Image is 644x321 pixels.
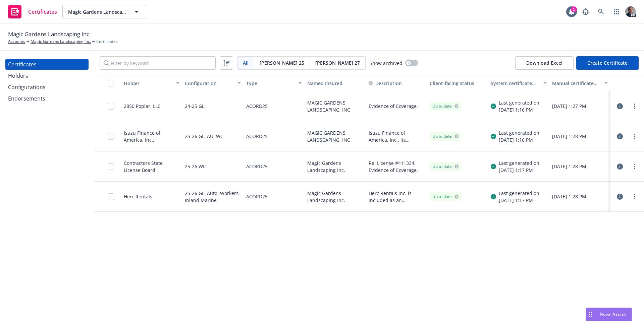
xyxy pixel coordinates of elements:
[185,186,240,207] div: 25-26 GL, Auto, Workers, Inland Marine
[305,91,366,121] div: MAGIC GARDENS LANDSCAPING, INC
[108,103,114,110] input: Toggle Row Selected
[586,308,632,321] button: Nova Assist
[427,75,488,91] button: Client-facing status
[499,167,539,174] div: [DATE] 1:17 PM
[432,194,459,200] div: Up to date
[552,193,608,200] div: [DATE] 1:28 PM
[369,159,424,174] button: Re: License #411334. Evidence of Coverage.
[5,93,89,104] a: Endorsements
[5,82,89,92] a: Configurations
[305,75,366,91] button: Named Insured
[62,5,146,18] button: Magic Gardens Landscaping Inc.
[8,93,45,104] div: Endorsements
[432,164,459,170] div: Up to date
[185,125,223,147] div: 25-26 GL, AU, WC
[370,60,402,67] span: Show archived
[246,95,268,117] div: ACORD25
[5,59,89,70] a: Certificates
[432,133,459,139] div: Up to date
[124,159,179,174] div: Contractors State License Board
[108,163,114,170] input: Toggle Row Selected
[307,80,363,87] div: Named Insured
[369,190,424,204] button: Herc Rentals Inc. is included as an additional insured as required by a written contract with res...
[571,6,577,12] div: 1
[31,39,91,45] a: Magic Gardens Landscaping Inc.
[8,30,91,39] span: Magic Gardens Landscaping Inc.
[108,193,114,200] input: Toggle Row Selected
[124,80,172,87] div: Holder
[631,102,639,110] a: more
[8,39,25,45] a: Accounts
[96,39,118,45] span: Certificates
[185,80,233,87] div: Configuration
[625,6,636,17] img: photo
[369,129,424,143] button: Isuzu Finance of America, Inc., its successors and assigns are included as additional insured and...
[499,129,539,136] div: Last generated on
[631,132,639,140] a: more
[185,155,206,177] div: 25-26 WC
[488,75,549,91] button: System certificate last generated
[491,80,539,87] div: System certificate last generated
[243,59,249,66] span: All
[552,163,608,170] div: [DATE] 1:28 PM
[28,9,57,14] span: Certificates
[5,70,89,81] a: Holders
[432,103,459,109] div: Up to date
[552,80,600,87] div: Manual certificate last generated
[305,121,366,151] div: MAGIC GARDENS LANDSCAPING, INC
[515,56,574,70] button: Download Excel
[244,75,305,91] button: Type
[369,103,418,110] button: Evidence of Coverage.
[631,163,639,171] a: more
[610,5,623,18] a: Switch app
[552,133,608,140] div: [DATE] 1:28 PM
[68,8,126,15] span: Magic Gardens Landscaping Inc.
[124,193,152,200] div: Herc Rentals
[124,129,179,143] div: Isuzu Finance of America, Inc.,
[8,70,28,81] div: Holders
[246,155,268,177] div: ACORD25
[121,75,182,91] button: Holder
[549,75,610,91] button: Manual certificate last generated
[315,59,360,66] span: [PERSON_NAME] 27
[246,186,268,207] div: ACORD25
[499,159,539,167] div: Last generated on
[499,136,539,143] div: [DATE] 1:16 PM
[246,125,268,147] div: ACORD25
[108,133,114,140] input: Toggle Row Selected
[499,197,539,204] div: [DATE] 1:17 PM
[579,5,592,18] a: Report a Bug
[305,151,366,182] div: Magic Gardens Landscaping Inc.
[499,99,539,106] div: Last generated on
[5,2,60,21] a: Certificates
[108,80,114,86] input: Select all
[8,82,46,92] div: Configurations
[594,5,608,18] a: Search
[8,59,37,70] div: Certificates
[182,75,243,91] button: Configuration
[499,190,539,197] div: Last generated on
[552,103,608,110] div: [DATE] 1:27 PM
[369,80,402,87] button: Description
[185,95,204,117] div: 24-25 GL
[246,80,294,87] div: Type
[100,56,216,70] input: Filter by keyword
[305,182,366,212] div: Magic Gardens Landscaping Inc.
[600,311,626,317] span: Nova Assist
[499,106,539,113] div: [DATE] 1:16 PM
[586,308,594,321] div: Drag to move
[260,59,304,66] span: [PERSON_NAME] 25
[430,80,485,87] div: Client-facing status
[124,103,161,110] div: 2850 Poplar, LLC
[631,193,639,201] a: more
[576,56,639,70] button: Create Certificate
